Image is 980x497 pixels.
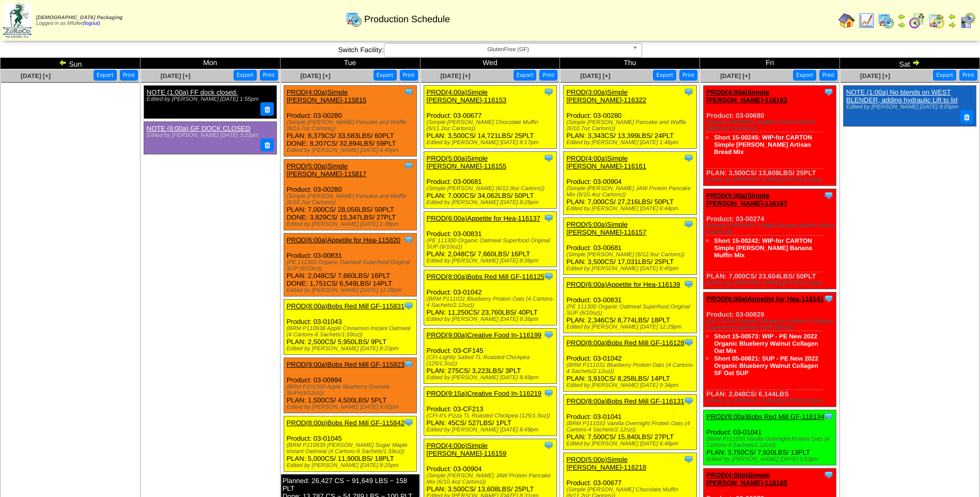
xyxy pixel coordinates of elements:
div: (BRM P110939 [PERSON_NAME] Sugar Maple Instant Oatmeal (4 Cartons-6 Sachets/1.59oz)) [287,442,416,455]
div: (PE 111300 Organic Oatmeal Superfood Original SUP (6/10oz)) [566,304,696,316]
div: Product: 03-CF145 PLAN: 275CS / 3,223LBS / 3PLT [424,329,556,384]
button: Print [260,70,278,81]
span: [DATE] [+] [21,72,51,80]
a: [DATE] [+] [161,72,191,80]
div: Edited by [PERSON_NAME] [DATE] 4:49pm [287,147,416,153]
a: Short 15-00573: WIP - PE New 2022 Organic Blueberry Walnut Collagen Oat Mix [714,333,818,354]
div: (Simple [PERSON_NAME] Artisan Bread (6/10.4oz Cartons)) [706,119,836,132]
a: PROD(8:00a)Bobs Red Mill GF-116131 [566,397,684,405]
div: Product: 03-00680 PLAN: 3,500CS / 13,608LBS / 25PLT [704,86,836,186]
div: (PE 111300 Organic Oatmeal Superfood Original SUP (6/10oz)) [427,238,556,250]
div: Edited by [PERSON_NAME] [DATE] 8:25pm [287,462,416,469]
a: PROD(5:00a)Simple [PERSON_NAME]-116157 [566,221,646,236]
div: Edited by [PERSON_NAME] [DATE] 1:55pm [147,96,271,102]
div: Edited by [PERSON_NAME] [DATE] 6:45pm [566,266,696,272]
img: Tooltip [683,153,694,163]
button: Print [120,70,138,81]
img: Tooltip [683,337,694,348]
a: PROD(5:00a)Simple [PERSON_NAME]-116155 [427,154,507,170]
img: Tooltip [543,440,554,451]
a: PROD(8:00a)Bobs Red Mill GF-116125 [427,273,545,281]
a: PROD(4:00a)Simple [PERSON_NAME]-115815 [287,88,367,104]
a: PROD(8:00p)Bobs Red Mill GF-115842 [287,419,405,427]
img: Tooltip [543,388,554,398]
div: (CFI-Lightly Salted TL Roasted Chickpea (125/1.5oz)) [427,354,556,367]
a: PROD(5:00a)Simple [PERSON_NAME]-116167 [706,192,787,207]
span: Logged in as Mfuller [36,15,122,26]
div: Product: 03-00280 PLAN: 8,379CS / 33,583LBS / 60PLT DONE: 8,207CS / 32,894LBS / 59PLT [284,86,416,157]
a: PROD(5:00a)Simple [PERSON_NAME]-115817 [287,162,367,178]
img: Tooltip [683,279,694,289]
span: GlutenFree (GF) [388,43,628,56]
img: calendarprod.gif [346,11,362,27]
img: Tooltip [403,359,414,369]
div: Edited by [PERSON_NAME] [DATE] 8:17pm [427,139,556,146]
button: Export [234,70,257,81]
img: Tooltip [823,293,834,304]
button: Export [514,70,537,81]
img: Tooltip [683,396,694,406]
div: Product: 03-00831 PLAN: 2,048CS / 7,660LBS / 16PLT DONE: 1,751CS / 6,549LBS / 14PLT [284,234,416,297]
img: Tooltip [403,235,414,245]
div: Product: 03-01041 PLAN: 3,750CS / 7,920LBS / 13PLT [704,410,836,465]
a: Short 05-00821: SUP - PE New 2022 Organic Blueberry Walnut Collagen SF Oat SUP [714,355,818,377]
img: Tooltip [823,411,834,422]
div: Edited by [PERSON_NAME] [DATE] 6:48pm [566,441,696,447]
button: Print [400,70,418,81]
div: (PE 111300 Organic Oatmeal Superfood Original SUP (6/10oz)) [287,259,416,272]
img: Tooltip [403,161,414,171]
td: Sat [840,58,980,69]
div: Edited by [PERSON_NAME] [DATE] 9:34pm [566,382,696,389]
div: Edited by [PERSON_NAME] [DATE] 1:48pm [566,139,696,146]
td: Fri [700,58,840,69]
div: Product: 03-00280 PLAN: 7,000CS / 28,056LBS / 50PLT DONE: 3,829CS / 15,347LBS / 27PLT [284,160,416,230]
button: Print [679,70,697,81]
div: Edited by [PERSON_NAME] [DATE] 12:29pm [566,324,696,330]
div: Product: 03-CF213 PLAN: 45CS / 527LBS / 1PLT [424,387,556,436]
img: arrowright.gif [948,21,956,29]
img: Tooltip [543,271,554,282]
td: Thu [560,58,700,69]
div: (Simple [PERSON_NAME] Pancake and Waffle (6/10.7oz Cartons)) [287,119,416,132]
div: (Simple [PERSON_NAME] Pancake and Waffle (6/10.7oz Cartons)) [566,119,696,132]
div: Product: 03-00994 PLAN: 1,500CS / 4,500LBS / 5PLT [284,358,416,413]
img: calendarblend.gif [909,12,925,29]
a: PROD(5:00p)Simple [PERSON_NAME]-116218 [566,456,646,471]
div: (Simple [PERSON_NAME] (6/12.9oz Cartons)) [566,252,696,258]
img: arrowleft.gif [897,12,906,21]
button: Print [819,70,837,81]
a: PROD(8:00a)Bobs Red Mill GF-116128 [566,339,684,347]
a: PROD(9:00a)Bobs Red Mill GF-115823 [287,361,405,368]
img: calendarcustomer.gif [959,12,976,29]
img: arrowright.gif [912,58,920,67]
div: (Simple [PERSON_NAME] (6/12.9oz Cartons)) [427,185,556,192]
a: PROD(6:00a)Appetite for Hea-116141 [706,295,824,303]
div: Product: 03-00829 PLAN: 2,048CS / 6,144LBS [704,292,836,407]
div: Product: 03-01041 PLAN: 7,500CS / 15,840LBS / 27PLT [564,395,696,450]
div: Edited by [PERSON_NAME] [DATE] 8:36pm [427,258,556,264]
img: Tooltip [683,454,694,464]
button: Export [933,70,956,81]
a: PROD(8:00a)Bobs Red Mill GF-116134 [706,413,824,421]
div: Edited by [PERSON_NAME] [DATE] 3:23pm [147,132,271,138]
div: Edited by [PERSON_NAME] [DATE] 6:51pm [706,280,836,286]
div: Edited by [PERSON_NAME] [DATE] 9:05pm [846,104,971,110]
img: Tooltip [403,417,414,428]
div: Product: 03-00280 PLAN: 3,343CS / 13,399LBS / 24PLT [564,86,696,149]
span: [DATE] [+] [860,72,890,80]
img: zoroco-logo-small.webp [3,3,32,38]
a: PROD(3:00a)Simple [PERSON_NAME]-116322 [566,88,646,104]
img: Tooltip [683,219,694,229]
div: Product: 03-01042 PLAN: 3,910CS / 8,258LBS / 14PLT [564,336,696,392]
div: Product: 03-00681 PLAN: 7,000CS / 34,062LBS / 50PLT [424,152,556,209]
img: line_graph.gif [858,12,875,29]
div: (CFI-It's Pizza TL Roasted Chickpea (125/1.5oz)) [427,413,556,419]
a: NOTE (1:00a) FF dock closed. [147,88,238,96]
a: (logout) [83,21,100,26]
a: PROD(4:00a)Simple [PERSON_NAME]-116163 [706,88,787,104]
div: Edited by [PERSON_NAME] [DATE] 6:53pm [706,456,836,462]
div: Edited by [PERSON_NAME] [DATE] 12:28pm [287,287,416,293]
img: Tooltip [823,470,834,480]
img: calendarinout.gif [928,12,945,29]
span: [DATE] [+] [440,72,470,80]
